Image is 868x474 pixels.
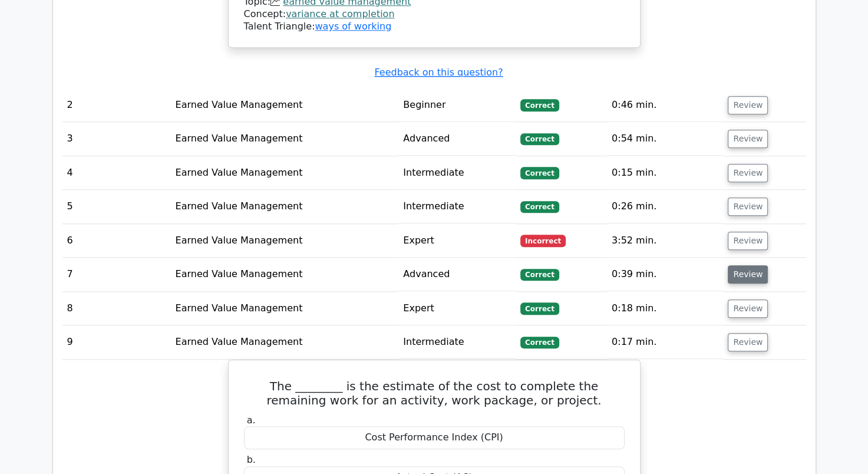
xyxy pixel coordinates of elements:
[398,156,516,190] td: Intermediate
[374,67,503,78] a: Feedback on this question?
[607,258,723,291] td: 0:39 min.
[728,333,768,351] button: Review
[398,224,516,258] td: Expert
[62,156,171,190] td: 4
[170,156,398,190] td: Earned Value Management
[520,133,559,145] span: Correct
[62,258,171,291] td: 7
[170,258,398,291] td: Earned Value Management
[398,122,516,156] td: Advanced
[244,426,625,449] div: Cost Performance Index (CPI)
[520,201,559,213] span: Correct
[398,292,516,325] td: Expert
[247,454,256,465] span: b.
[607,156,723,190] td: 0:15 min.
[170,88,398,122] td: Earned Value Management
[170,224,398,258] td: Earned Value Management
[728,130,768,148] button: Review
[398,325,516,359] td: Intermediate
[170,292,398,325] td: Earned Value Management
[398,190,516,223] td: Intermediate
[607,122,723,156] td: 0:54 min.
[520,235,566,246] span: Incorrect
[728,164,768,182] button: Review
[398,258,516,291] td: Advanced
[62,122,171,156] td: 3
[728,299,768,318] button: Review
[728,96,768,114] button: Review
[607,190,723,223] td: 0:26 min.
[286,8,394,19] a: variance at completion
[62,325,171,359] td: 9
[62,190,171,223] td: 5
[520,99,559,111] span: Correct
[520,337,559,348] span: Correct
[607,292,723,325] td: 0:18 min.
[170,190,398,223] td: Earned Value Management
[62,224,171,258] td: 6
[170,325,398,359] td: Earned Value Management
[62,88,171,122] td: 2
[243,379,626,407] h5: The ________ is the estimate of the cost to complete the remaining work for an activity, work pac...
[607,88,723,122] td: 0:46 min.
[315,21,391,32] a: ways of working
[62,292,171,325] td: 8
[398,88,516,122] td: Beginner
[728,265,768,284] button: Review
[607,325,723,359] td: 0:17 min.
[520,269,559,281] span: Correct
[520,167,559,179] span: Correct
[170,122,398,156] td: Earned Value Management
[728,197,768,216] button: Review
[520,302,559,314] span: Correct
[247,414,256,426] span: a.
[728,232,768,250] button: Review
[244,8,625,21] div: Concept:
[607,224,723,258] td: 3:52 min.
